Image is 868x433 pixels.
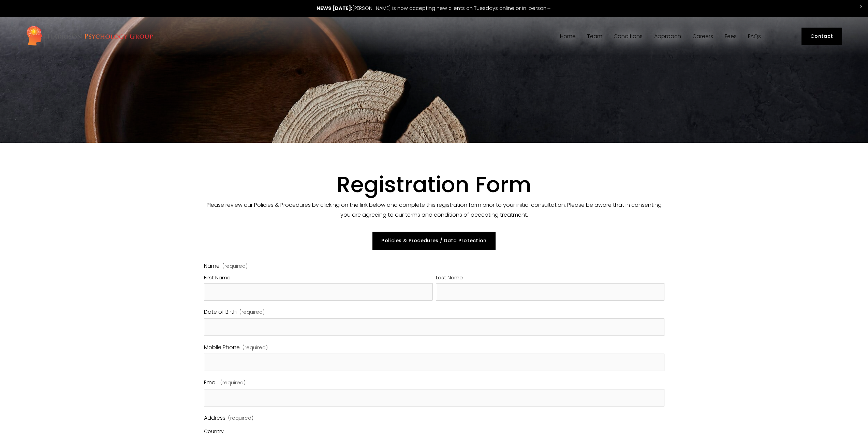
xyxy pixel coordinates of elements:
[204,200,664,220] p: Please review our Policies & Procedures by clicking on the link below and complete this registrat...
[26,25,153,47] img: Harrison Psychology Group
[801,28,842,46] a: Contact
[748,33,761,40] a: FAQs
[220,378,246,387] span: (required)
[228,416,253,420] span: (required)
[614,34,643,39] span: Conditions
[204,274,432,283] div: First Name
[204,413,225,423] span: Address
[204,261,220,271] span: Name
[560,33,576,40] a: Home
[587,33,602,40] a: folder dropdown
[654,33,681,40] a: folder dropdown
[614,33,643,40] a: folder dropdown
[204,171,664,198] h1: Registration Form
[239,308,265,317] span: (required)
[204,378,218,388] span: Email
[242,343,268,352] span: (required)
[654,34,681,39] span: Approach
[587,34,602,39] span: Team
[692,33,713,40] a: Careers
[204,307,237,317] span: Date of Birth
[372,232,496,250] a: Policies & Procedures / Data Protection
[436,274,664,283] div: Last Name
[222,264,248,268] span: (required)
[725,33,737,40] a: Fees
[204,343,240,353] span: Mobile Phone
